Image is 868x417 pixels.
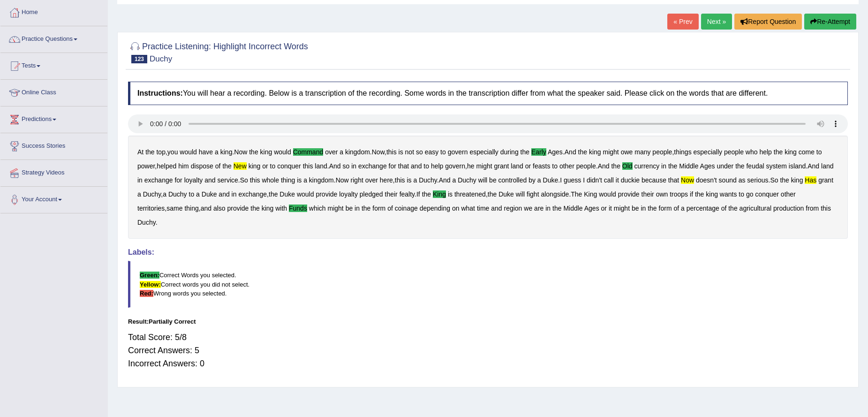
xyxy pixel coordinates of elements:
[433,190,446,198] b: king
[137,148,143,156] b: At
[516,190,525,198] b: will
[372,205,385,212] b: form
[454,190,486,198] b: threatened
[168,190,187,198] b: Duchy
[413,176,417,184] b: a
[232,190,237,198] b: in
[277,162,301,170] b: conquer
[407,176,411,184] b: is
[461,205,475,212] b: what
[0,133,107,157] a: Success Stories
[781,190,796,198] b: other
[217,176,238,184] b: service
[534,205,543,212] b: are
[621,176,640,184] b: duckie
[309,176,334,184] b: kingdom
[746,162,764,170] b: feudal
[262,162,268,170] b: or
[494,162,509,170] b: grant
[329,162,341,170] b: And
[425,148,439,156] b: easy
[184,205,198,212] b: thing
[215,148,219,156] b: a
[234,148,247,156] b: Now
[362,205,370,212] b: the
[128,326,848,375] div: Total Score: 5/8 Correct Answers: 5 Incorrect Answers: 0
[140,290,153,297] b: Red:
[249,148,258,156] b: the
[552,162,558,170] b: to
[667,14,698,30] a: « Prev
[400,190,415,198] b: fealty
[128,261,848,307] blockquote: Correct Words you selected. Correct words you did not select. Wrong words you selected.
[728,205,737,212] b: the
[734,14,802,30] button: Report Question
[701,14,732,30] a: Next »
[279,190,295,198] b: Duke
[789,162,806,170] b: island
[583,176,585,184] b: I
[351,162,356,170] b: in
[157,162,176,170] b: helped
[445,162,465,170] b: govern
[289,205,307,212] b: funds
[0,160,107,183] a: Strategy Videos
[328,205,344,212] b: might
[668,176,679,184] b: that
[687,205,719,212] b: percentage
[541,190,569,198] b: alongside
[131,55,147,63] span: 123
[128,136,848,239] div: , . . , . , , . , . . . . , . . . , , . , . , , .
[616,176,619,184] b: it
[420,205,450,212] b: depending
[439,176,451,184] b: And
[178,162,189,170] b: him
[249,162,261,170] b: king
[511,162,523,170] b: land
[559,162,574,170] b: other
[346,205,353,212] b: be
[452,205,460,212] b: on
[805,176,816,184] b: has
[537,176,541,184] b: a
[739,176,746,184] b: as
[622,162,633,170] b: old
[598,162,610,170] b: And
[399,148,403,156] b: is
[387,205,393,212] b: of
[240,176,248,184] b: So
[525,162,531,170] b: or
[140,281,161,288] b: Yellow:
[196,190,200,198] b: a
[163,190,166,198] b: a
[360,190,383,198] b: pledged
[717,162,733,170] b: under
[189,190,195,198] b: to
[770,176,778,184] b: So
[681,176,694,184] b: now
[174,176,182,184] b: for
[746,148,758,156] b: who
[739,190,744,198] b: to
[0,53,107,76] a: Tests
[670,190,688,198] b: troops
[469,148,498,156] b: especially
[603,148,619,156] b: might
[342,162,349,170] b: so
[395,176,405,184] b: this
[234,162,247,170] b: new
[293,148,324,156] b: command
[340,148,343,156] b: a
[576,162,596,170] b: people
[721,205,727,212] b: of
[416,148,423,156] b: so
[589,148,601,156] b: king
[137,176,143,184] b: in
[679,162,698,170] b: Middle
[145,148,154,156] b: the
[746,190,754,198] b: go
[641,205,646,212] b: in
[498,190,514,198] b: Duke
[191,162,213,170] b: dispose
[453,176,456,184] b: a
